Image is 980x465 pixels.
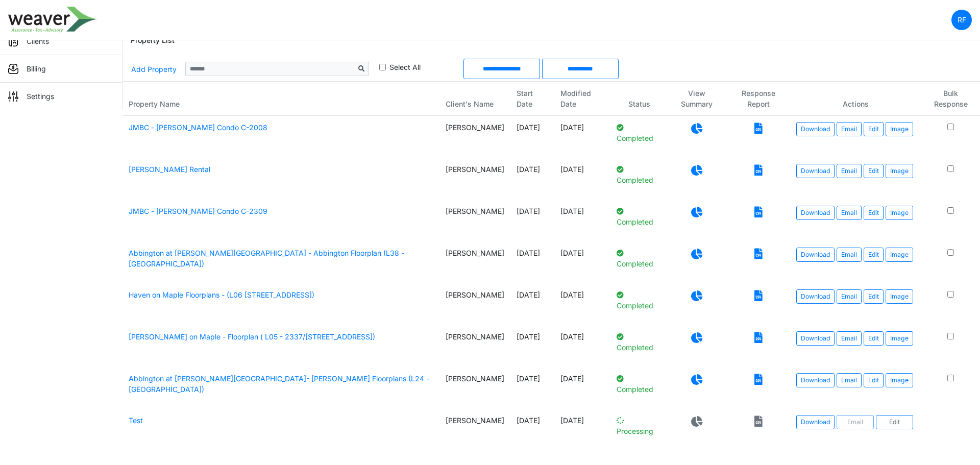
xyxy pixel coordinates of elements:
a: Download [796,415,835,429]
a: Edit [864,373,884,387]
input: Sizing example input [185,62,355,76]
a: Test [129,416,143,425]
p: Completed [617,248,661,269]
th: Modified Date [554,82,610,116]
th: Bulk Response [921,82,980,116]
button: Email [837,206,862,220]
a: Download [796,248,835,262]
a: [PERSON_NAME] on Maple - Floorplan ( L05 - 2337/[STREET_ADDRESS]) [129,332,375,341]
p: Clients [27,36,49,46]
td: [PERSON_NAME] [439,241,510,283]
a: Download [796,373,835,387]
a: Edit [864,248,884,262]
td: [DATE] [510,409,554,451]
p: Completed [617,164,661,185]
a: Edit [876,415,913,429]
p: Completed [617,122,661,143]
a: JMBC - [PERSON_NAME] Condo C-2008 [129,123,267,132]
a: Download [796,206,835,220]
td: [DATE] [554,241,610,283]
button: Image [886,164,913,178]
td: [DATE] [554,200,610,241]
td: [DATE] [554,283,610,325]
td: [DATE] [554,409,610,451]
a: [PERSON_NAME] Rental [129,165,210,174]
a: Edit [864,164,884,178]
td: [PERSON_NAME] [439,200,510,241]
p: Settings [27,91,54,102]
p: Completed [617,373,661,395]
a: Add Property [131,60,177,78]
a: Edit [864,206,884,220]
th: Actions [790,82,921,116]
td: [DATE] [510,241,554,283]
th: Response Report [726,82,791,116]
th: Client's Name [439,82,510,116]
td: [PERSON_NAME] [439,367,510,409]
a: Edit [864,331,884,346]
button: Image [886,122,913,136]
a: Edit [864,122,884,136]
td: [PERSON_NAME] [439,116,510,158]
p: Completed [617,331,661,353]
td: [PERSON_NAME] [439,325,510,367]
button: Image [886,331,913,346]
a: Haven on Maple Floorplans - (L06 [STREET_ADDRESS]) [129,290,314,299]
img: sidemenu_billing.png [8,64,18,74]
th: Status [610,82,668,116]
label: Select All [389,62,421,72]
td: [DATE] [554,158,610,200]
th: View Summary [668,82,726,116]
td: [DATE] [554,116,610,158]
th: Start Date [510,82,554,116]
td: [DATE] [554,367,610,409]
td: [DATE] [510,367,554,409]
img: sidemenu_settings.png [8,91,18,102]
a: Download [796,122,835,136]
a: Abbington at [PERSON_NAME][GEOGRAPHIC_DATA]- [PERSON_NAME] Floorplans (L24 - [GEOGRAPHIC_DATA]) [129,374,429,394]
button: Image [886,248,913,262]
button: Email [837,248,862,262]
button: Email [837,331,862,346]
td: [DATE] [554,325,610,367]
th: Property Name [122,82,439,116]
a: Edit [864,289,884,304]
p: RF [958,14,966,25]
td: [PERSON_NAME] [439,158,510,200]
button: Email [837,415,874,429]
button: Image [886,206,913,220]
h6: Property List [131,36,175,45]
p: Billing [27,63,46,74]
button: Email [837,122,862,136]
td: [DATE] [510,116,554,158]
p: Completed [617,289,661,311]
a: Download [796,164,835,178]
td: [DATE] [510,325,554,367]
td: [DATE] [510,200,554,241]
a: RF [951,10,972,30]
button: Email [837,164,862,178]
td: [DATE] [510,283,554,325]
p: Processing [617,415,661,436]
img: spp logo [8,7,97,33]
button: Email [837,373,862,387]
img: sidemenu_client.png [8,36,18,46]
td: [PERSON_NAME] [439,283,510,325]
td: [PERSON_NAME] [439,409,510,451]
a: Abbington at [PERSON_NAME][GEOGRAPHIC_DATA] - Abbington Floorplan (L38 - [GEOGRAPHIC_DATA]) [129,249,404,268]
a: Download [796,331,835,346]
button: Image [886,289,913,304]
td: [DATE] [510,158,554,200]
button: Email [837,289,862,304]
button: Image [886,373,913,387]
a: Download [796,289,835,304]
a: JMBC - [PERSON_NAME] Condo C-2309 [129,207,267,215]
p: Completed [617,206,661,227]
